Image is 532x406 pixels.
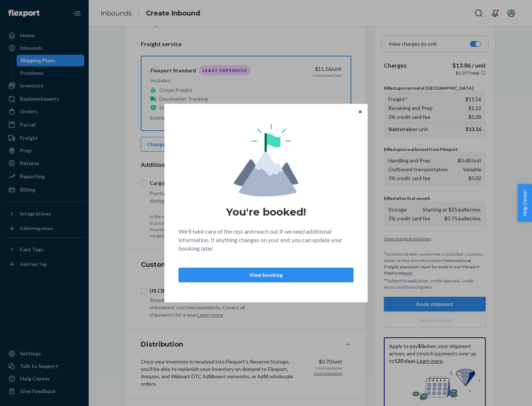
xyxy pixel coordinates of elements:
p: View booking [185,271,347,279]
img: svg+xml,%3Csvg%20viewBox%3D%220%200%20174%20197%22%20fill%3D%22none%22%20xmlns%3D%22http%3A%2F%2F... [234,124,298,196]
p: We'll take care of the rest and reach out if we need additional information. If anything changes ... [178,227,354,253]
h1: You're booked! [226,205,306,219]
button: View booking [178,268,354,282]
button: Close [357,107,364,116]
